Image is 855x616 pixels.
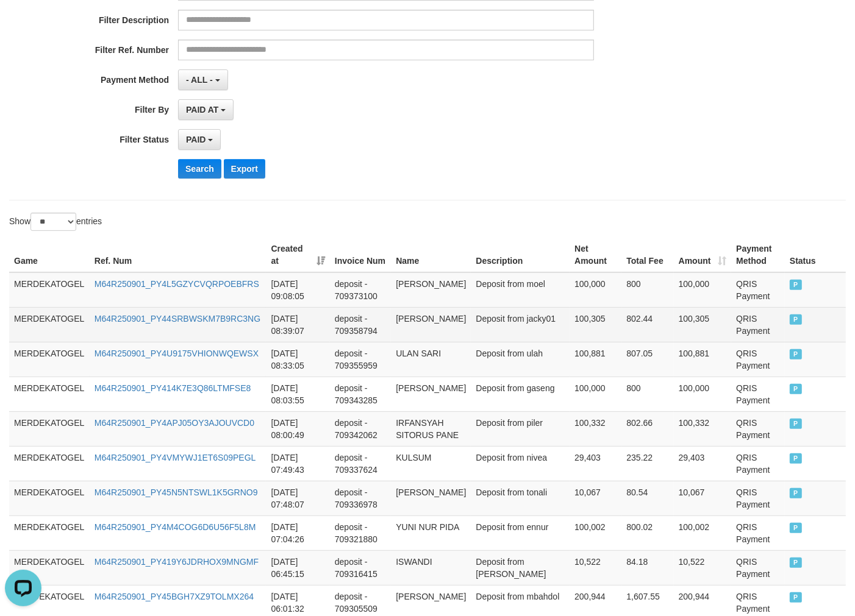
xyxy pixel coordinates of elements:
button: PAID [178,129,221,150]
td: QRIS Payment [731,307,785,342]
button: Export [224,159,265,179]
td: deposit - 709373100 [330,272,391,308]
button: - ALL - [178,69,227,90]
span: PAID [790,592,802,603]
th: Ref. Num [90,238,267,272]
button: PAID AT [178,99,234,120]
td: Deposit from [PERSON_NAME] [471,550,570,585]
td: MERDEKATOGEL [9,272,90,308]
th: Description [471,238,570,272]
td: IRFANSYAH SITORUS PANE [391,411,471,446]
td: [DATE] 08:39:07 [266,307,329,342]
span: PAID [790,523,802,533]
th: Game [9,238,90,272]
span: PAID [790,384,802,394]
th: Name [391,238,471,272]
a: M64R250901_PY4M4COG6D6U56F5L8M [95,522,256,532]
td: Deposit from moel [471,272,570,308]
td: 800 [621,377,673,411]
td: MERDEKATOGEL [9,446,90,481]
a: M64R250901_PY4VMYWJ1ET6S09PEGL [95,453,256,462]
td: 10,067 [674,481,732,515]
td: [DATE] 07:04:26 [266,515,329,550]
label: Show entries [9,213,102,231]
td: Deposit from ulah [471,342,570,377]
td: 100,305 [570,307,621,342]
button: Search [178,159,221,179]
td: MERDEKATOGEL [9,515,90,550]
td: [DATE] 07:48:07 [266,481,329,515]
td: 807.05 [621,342,673,377]
td: Deposit from piler [471,411,570,446]
td: 100,000 [570,377,621,411]
td: 29,403 [674,446,732,481]
td: 100,000 [674,272,732,308]
span: PAID [790,314,802,325]
a: M64R250901_PY414K7E3Q86LTMFSE8 [95,383,251,393]
span: PAID [186,135,206,144]
td: 100,305 [674,307,732,342]
td: 29,403 [570,446,621,481]
a: M64R250901_PY45N5NTSWL1K5GRNO9 [95,487,258,497]
td: 10,522 [570,550,621,585]
td: 10,522 [674,550,732,585]
td: 100,002 [570,515,621,550]
td: QRIS Payment [731,515,785,550]
button: Open LiveChat chat widget [5,5,41,41]
th: Total Fee [621,238,673,272]
td: Deposit from nivea [471,446,570,481]
td: 800.02 [621,515,673,550]
a: M64R250901_PY4U9175VHIONWQEWSX [95,349,259,358]
td: MERDEKATOGEL [9,411,90,446]
td: ISWANDI [391,550,471,585]
td: 802.66 [621,411,673,446]
td: [DATE] 08:00:49 [266,411,329,446]
th: Status [785,238,846,272]
td: [PERSON_NAME] [391,272,471,308]
td: KULSUM [391,446,471,481]
td: deposit - 709316415 [330,550,391,585]
th: Amount: activate to sort column ascending [674,238,732,272]
td: Deposit from gaseng [471,377,570,411]
td: QRIS Payment [731,446,785,481]
td: 100,332 [674,411,732,446]
th: Invoice Num [330,238,391,272]
td: MERDEKATOGEL [9,377,90,411]
span: - ALL - [186,75,213,85]
td: 84.18 [621,550,673,585]
span: PAID AT [186,105,218,115]
td: deposit - 709343285 [330,377,391,411]
td: QRIS Payment [731,550,785,585]
td: deposit - 709337624 [330,446,391,481]
td: MERDEKATOGEL [9,550,90,585]
span: PAID [790,453,802,464]
span: PAID [790,280,802,290]
a: M64R250901_PY4L5GZYCVQRPOEBFRS [95,279,259,289]
span: PAID [790,349,802,359]
td: [DATE] 07:49:43 [266,446,329,481]
td: 800 [621,272,673,308]
th: Payment Method [731,238,785,272]
td: Deposit from jacky01 [471,307,570,342]
td: QRIS Payment [731,411,785,446]
td: [DATE] 06:45:15 [266,550,329,585]
td: [PERSON_NAME] [391,481,471,515]
td: 80.54 [621,481,673,515]
td: Deposit from tonali [471,481,570,515]
a: M64R250901_PY419Y6JDRHOX9MNGMF [95,557,259,567]
td: MERDEKATOGEL [9,307,90,342]
td: QRIS Payment [731,342,785,377]
td: 100,000 [570,272,621,308]
select: Showentries [30,213,76,231]
td: 802.44 [621,307,673,342]
td: 100,000 [674,377,732,411]
td: 100,002 [674,515,732,550]
td: 10,067 [570,481,621,515]
td: 100,332 [570,411,621,446]
td: deposit - 709358794 [330,307,391,342]
td: [DATE] 08:03:55 [266,377,329,411]
a: M64R250901_PY44SRBWSKM7B9RC3NG [95,314,260,324]
td: [DATE] 08:33:05 [266,342,329,377]
span: PAID [790,558,802,568]
a: M64R250901_PY4APJ05OY3AJOUVCD0 [95,418,254,428]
